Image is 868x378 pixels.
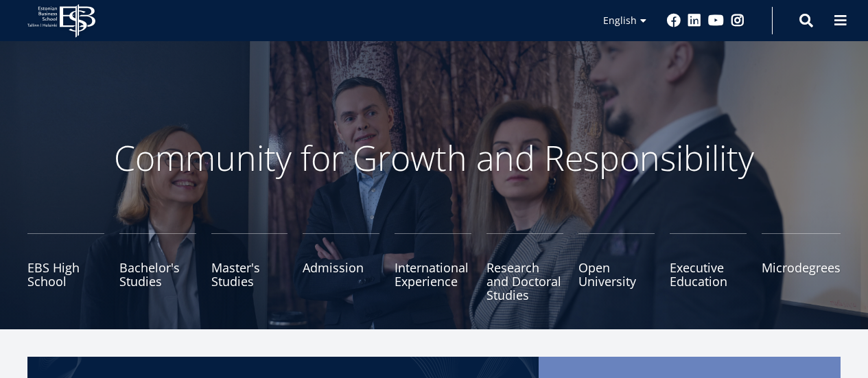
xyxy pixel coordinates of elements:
[670,233,747,302] a: Executive Education
[667,14,681,27] a: Facebook
[708,14,724,27] a: Youtube
[27,233,104,302] a: EBS High School
[395,233,471,302] a: International Experience
[303,233,379,302] a: Admission
[578,233,655,302] a: Open University
[762,233,841,302] a: Microdegrees
[119,233,196,302] a: Bachelor's Studies
[688,14,701,27] a: Linkedin
[211,233,288,302] a: Master's Studies
[71,137,798,178] p: Community for Growth and Responsibility
[486,233,563,302] a: Research and Doctoral Studies
[731,14,744,27] a: Instagram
